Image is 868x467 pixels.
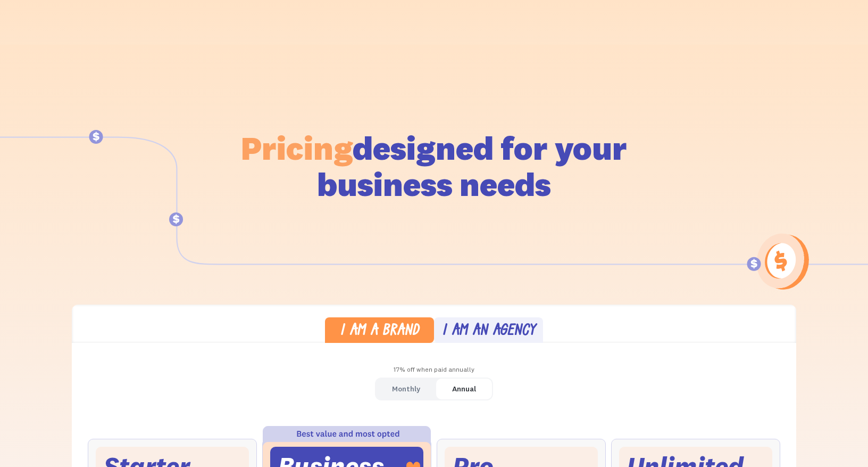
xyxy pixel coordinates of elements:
span: Pricing [241,127,353,168]
div: I am an agency [442,324,536,339]
h1: designed for your business needs [240,130,628,202]
div: Annual [452,381,476,397]
div: 17% off when paid annually [72,362,796,378]
div: Monthly [392,381,420,397]
div: I am a brand [340,324,419,339]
